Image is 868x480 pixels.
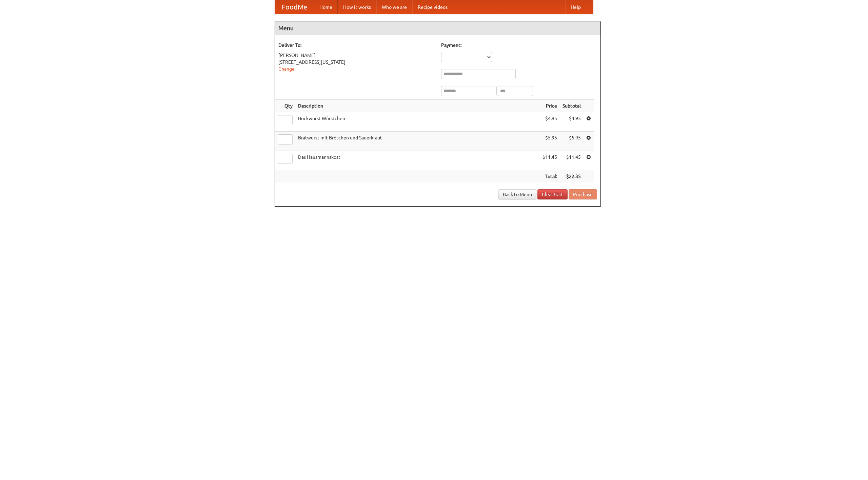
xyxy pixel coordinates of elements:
[275,0,314,14] a: FoodMe
[412,0,453,14] a: Recipe videos
[540,132,560,151] td: $5.95
[295,151,540,170] td: Das Hausmannskost
[295,100,540,112] th: Description
[560,170,584,183] th: $22.35
[540,100,560,112] th: Price
[376,0,412,14] a: Who we are
[498,189,536,199] a: Back to Menu
[565,0,586,14] a: Help
[540,112,560,132] td: $4.95
[560,151,584,170] td: $11.45
[278,52,434,59] div: [PERSON_NAME]
[569,189,597,199] button: Purchase
[314,0,338,14] a: Home
[560,100,584,112] th: Subtotal
[560,112,584,132] td: $4.95
[295,132,540,151] td: Bratwurst mit Brötchen und Sauerkraut
[441,42,597,49] h5: Payment:
[295,112,540,132] td: Bockwurst Würstchen
[537,189,568,199] a: Clear Cart
[278,42,434,49] h5: Deliver To:
[278,59,434,65] div: [STREET_ADDRESS][US_STATE]
[560,132,584,151] td: $5.95
[275,100,295,112] th: Qty
[540,170,560,183] th: Total:
[540,151,560,170] td: $11.45
[278,66,295,72] a: Change
[275,21,600,35] h4: Menu
[338,0,376,14] a: How it works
